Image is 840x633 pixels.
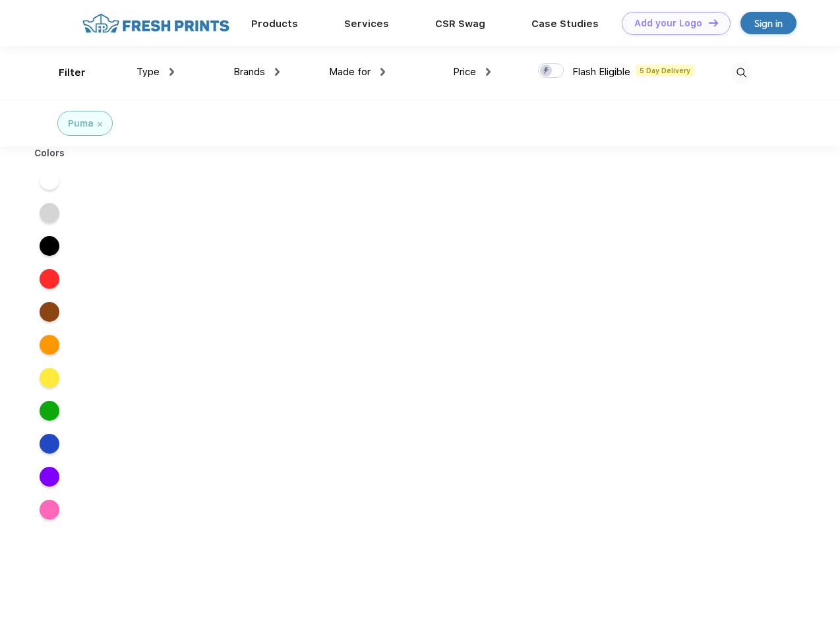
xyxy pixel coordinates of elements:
[24,146,75,160] div: Colors
[740,12,796,34] a: Sign in
[435,18,485,30] a: CSR Swag
[754,16,783,31] div: Sign in
[275,68,280,76] img: dropdown.png
[233,66,265,78] span: Brands
[636,65,694,76] span: 5 Day Delivery
[731,62,752,84] img: desktop_search.svg
[251,18,298,30] a: Products
[453,66,476,78] span: Price
[380,68,385,76] img: dropdown.png
[98,122,102,127] img: filter_cancel.svg
[59,65,86,80] div: Filter
[572,66,630,78] span: Flash Eligible
[709,19,718,26] img: DT
[344,18,389,30] a: Services
[486,68,491,76] img: dropdown.png
[329,66,371,78] span: Made for
[78,12,233,35] img: fo%20logo%202.webp
[68,117,94,131] div: Puma
[136,66,160,78] span: Type
[169,68,174,76] img: dropdown.png
[634,18,702,29] div: Add your Logo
